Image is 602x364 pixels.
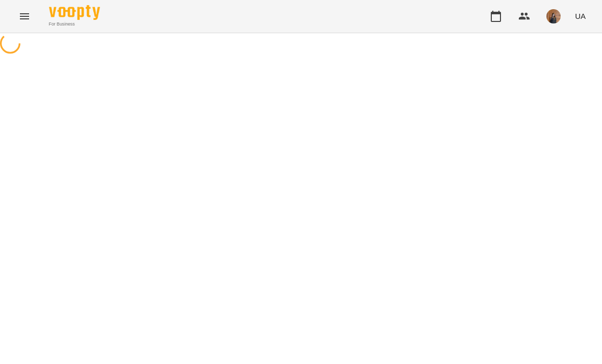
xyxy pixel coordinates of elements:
[571,7,590,26] button: UA
[49,5,100,20] img: Voopty Logo
[49,21,100,28] span: For Business
[575,11,586,21] span: UA
[12,4,37,29] button: Menu
[546,9,561,23] img: 40e98ae57a22f8772c2bdbf2d9b59001.jpeg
